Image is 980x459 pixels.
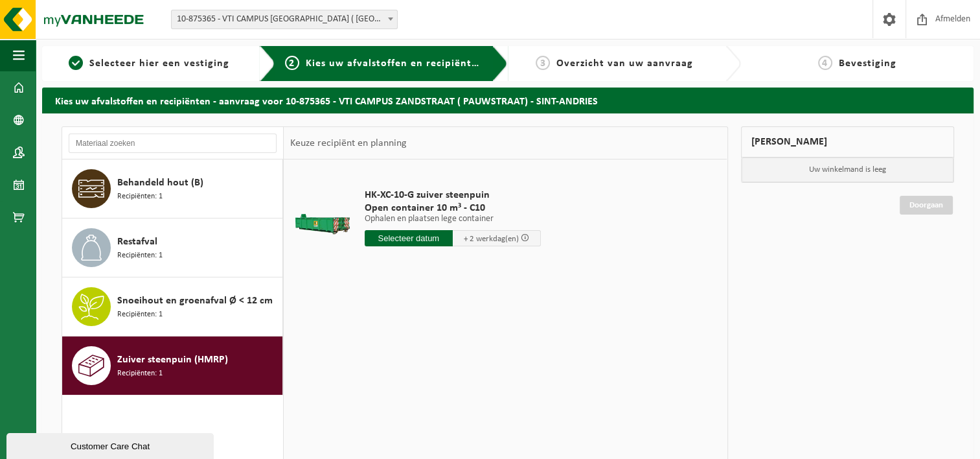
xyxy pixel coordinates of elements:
[900,196,953,215] a: Doorgaan
[69,56,83,70] span: 1
[117,175,203,191] span: Behandeld hout (B)
[742,158,954,182] p: Uw winkelmand is leeg
[62,336,283,395] button: Zuiver steenpuin (HMRP) Recipiënten: 1
[556,58,693,69] span: Overzicht van uw aanvraag
[741,126,955,158] div: [PERSON_NAME]
[464,235,519,243] span: + 2 werkdag(en)
[117,234,157,250] span: Restafval
[285,56,299,70] span: 2
[62,218,283,277] button: Restafval Recipiënten: 1
[365,202,541,215] span: Open container 10 m³ - C10
[69,134,277,153] input: Materiaal zoeken
[117,309,163,321] span: Recipiënten: 1
[117,191,163,203] span: Recipiënten: 1
[536,56,550,70] span: 3
[62,159,283,218] button: Behandeld hout (B) Recipiënten: 1
[117,293,273,309] span: Snoeihout en groenafval Ø < 12 cm
[365,189,541,202] span: HK-XC-10-G zuiver steenpuin
[117,368,163,380] span: Recipiënten: 1
[117,352,228,368] span: Zuiver steenpuin (HMRP)
[89,58,229,69] span: Selecteer hier een vestiging
[365,230,453,246] input: Selecteer datum
[365,215,541,224] p: Ophalen en plaatsen lege container
[306,58,484,69] span: Kies uw afvalstoffen en recipiënten
[62,277,283,336] button: Snoeihout en groenafval Ø < 12 cm Recipiënten: 1
[839,58,896,69] span: Bevestiging
[49,56,249,71] a: 1Selecteer hier een vestiging
[284,127,413,159] div: Keuze recipiënt en planning
[6,430,216,459] iframe: chat widget
[117,250,163,262] span: Recipiënten: 1
[172,10,397,29] span: 10-875365 - VTI CAMPUS ZANDSTRAAT ( PAUWSTRAAT) - SINT-ANDRIES
[818,56,832,70] span: 4
[42,88,974,113] h2: Kies uw afvalstoffen en recipiënten - aanvraag voor 10-875365 - VTI CAMPUS ZANDSTRAAT ( PAUWSTRAA...
[171,10,398,29] span: 10-875365 - VTI CAMPUS ZANDSTRAAT ( PAUWSTRAAT) - SINT-ANDRIES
